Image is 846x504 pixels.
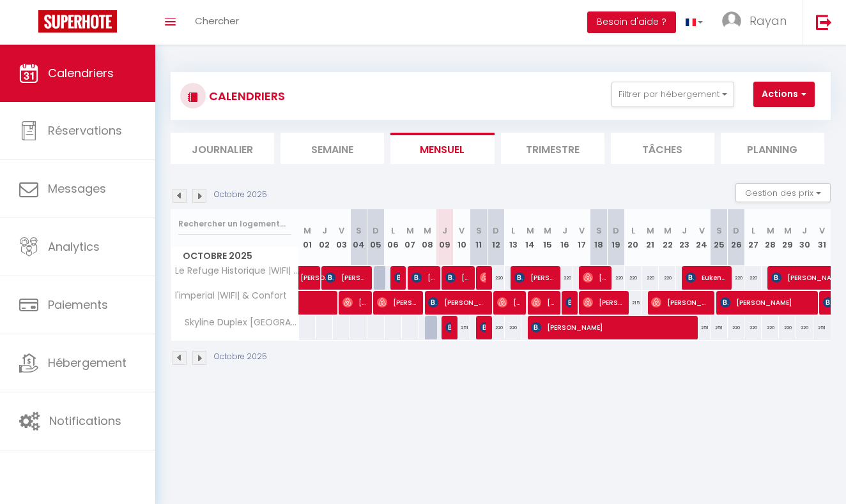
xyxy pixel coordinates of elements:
div: 220 [488,266,505,290]
span: [PERSON_NAME] [300,259,330,283]
span: [PERSON_NAME] [411,265,435,290]
abbr: D [613,225,619,237]
span: [PERSON_NAME] [394,265,400,290]
th: 03 [333,209,350,266]
div: 220 [728,266,745,290]
span: [PERSON_NAME] [583,265,606,290]
span: Octobre 2025 [171,247,298,265]
h3: CALENDRIERS [206,82,285,110]
abbr: J [562,225,567,237]
button: Gestion des prix [735,183,831,202]
abbr: V [339,225,344,237]
abbr: M [424,225,431,237]
th: 07 [402,209,419,266]
div: 220 [762,316,779,339]
div: 251 [693,316,711,339]
abbr: S [716,225,722,237]
span: Hébergement [48,355,127,371]
div: 220 [744,266,762,290]
abbr: M [664,225,672,237]
th: 13 [505,209,522,266]
span: [PERSON_NAME] [531,290,554,315]
span: l'imperial |WIFI| & Confort [173,291,287,300]
th: 14 [521,209,539,266]
abbr: S [476,225,482,237]
span: [PERSON_NAME] [497,290,520,315]
span: [PERSON_NAME] [377,290,417,315]
span: Réservations [48,122,122,138]
th: 30 [796,209,813,266]
span: Analytics [48,239,100,255]
span: [PERSON_NAME] [480,315,486,339]
li: Planning [721,133,824,164]
th: 21 [642,209,659,266]
span: [PERSON_NAME] [428,290,486,315]
li: Mensuel [390,133,494,164]
abbr: V [819,225,825,237]
abbr: M [784,225,792,237]
th: 17 [573,209,590,266]
span: [PERSON_NAME] [325,265,365,290]
span: [PERSON_NAME] [342,290,365,315]
abbr: J [322,225,327,237]
span: [PERSON_NAME] [531,315,692,339]
abbr: S [356,225,362,237]
th: 25 [711,209,728,266]
th: 18 [590,209,608,266]
span: [PERSON_NAME] [565,290,571,315]
abbr: J [802,225,807,237]
div: 220 [744,316,762,339]
li: Tâches [611,133,714,164]
abbr: J [682,225,687,237]
th: 22 [659,209,676,266]
p: Octobre 2025 [214,351,267,363]
input: Rechercher un logement... [178,212,291,235]
li: Semaine [281,133,384,164]
span: [PERSON_NAME] [514,265,555,290]
th: 12 [488,209,505,266]
abbr: M [406,225,414,237]
span: [PERSON_NAME] [480,265,486,290]
th: 20 [625,209,642,266]
span: Chercher [195,14,239,27]
a: [PERSON_NAME] [294,266,311,290]
span: [PERSON_NAME] [445,265,468,290]
th: 28 [762,209,779,266]
abbr: L [391,225,395,237]
div: 251 [711,316,728,339]
span: Notifications [49,413,121,429]
th: 16 [556,209,573,266]
div: 220 [505,316,522,339]
abbr: M [647,225,654,237]
span: Calendriers [48,65,114,81]
th: 04 [350,209,367,266]
span: Paiements [48,297,108,313]
span: [PERSON_NAME] [445,315,451,339]
th: 06 [385,209,402,266]
abbr: M [304,225,311,237]
div: 220 [659,266,676,290]
span: [PERSON_NAME] [583,290,623,315]
abbr: D [493,225,499,237]
abbr: S [596,225,602,237]
th: 31 [813,209,831,266]
button: Besoin d'aide ? [587,11,676,33]
button: Filtrer par hébergement [611,82,734,107]
th: 08 [419,209,436,266]
abbr: D [373,225,379,237]
abbr: J [442,225,447,237]
abbr: M [767,225,774,237]
abbr: V [699,225,705,237]
p: Octobre 2025 [214,189,267,201]
abbr: V [579,225,585,237]
abbr: L [511,225,515,237]
th: 09 [436,209,453,266]
li: Journalier [171,133,274,164]
span: [PERSON_NAME] [720,290,812,315]
th: 10 [453,209,470,266]
abbr: M [527,225,534,237]
div: 220 [796,316,813,339]
th: 01 [299,209,316,266]
abbr: V [459,225,465,237]
th: 11 [470,209,488,266]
